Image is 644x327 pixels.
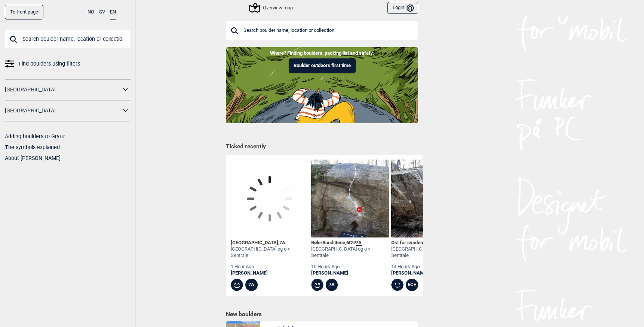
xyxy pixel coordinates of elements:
[5,84,121,95] a: [GEOGRAPHIC_DATA]
[311,264,389,270] div: 10 hours ago
[231,246,309,259] div: [GEOGRAPHIC_DATA] og o > Sentrale
[311,246,389,259] div: [GEOGRAPHIC_DATA] og o > Sentrale
[406,279,418,291] div: 6C+
[5,144,60,150] a: The symbols explained
[391,264,469,270] div: 14 hours ago
[88,5,94,19] button: NO
[231,240,309,246] div: [GEOGRAPHIC_DATA] ,
[110,5,116,20] button: EN
[326,279,338,291] div: 7A
[391,240,469,246] div: Øst for synden , Ψ
[391,246,469,259] div: [GEOGRAPHIC_DATA] og o > Sentrale
[5,58,131,69] a: Find boulders using filters
[250,3,293,12] div: Overview map
[6,49,638,57] p: Where? Finding boulders, packing list and safety.
[19,58,80,69] span: Find boulders using filters
[391,270,469,276] a: [PERSON_NAME]
[356,240,362,246] span: 7A
[226,143,418,151] h1: Ticked recently
[387,2,418,14] button: Login
[226,21,418,40] input: Search boulder name, location or collection
[226,311,418,318] h1: New boulders
[279,240,285,245] span: 7A
[99,5,105,19] button: SV
[311,270,389,276] a: [PERSON_NAME]
[231,270,309,276] a: [PERSON_NAME]
[5,105,121,116] a: [GEOGRAPHIC_DATA]
[245,279,258,291] div: 7A
[226,47,418,123] img: Indoor to outdoor
[311,240,389,246] div: BølerBandittene , Ψ
[5,5,43,19] a: To front page
[391,160,469,237] img: Ost for synden 200329
[5,29,131,49] input: Search boulder name, location or collection
[231,264,309,270] div: 1 hour ago
[5,133,65,139] a: Adding boulders to Gryttr
[289,58,356,73] button: Boulder outdoors first time
[5,155,61,161] a: About [PERSON_NAME]
[311,160,389,237] img: Boler Bandittene 200324
[346,240,352,245] span: 6C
